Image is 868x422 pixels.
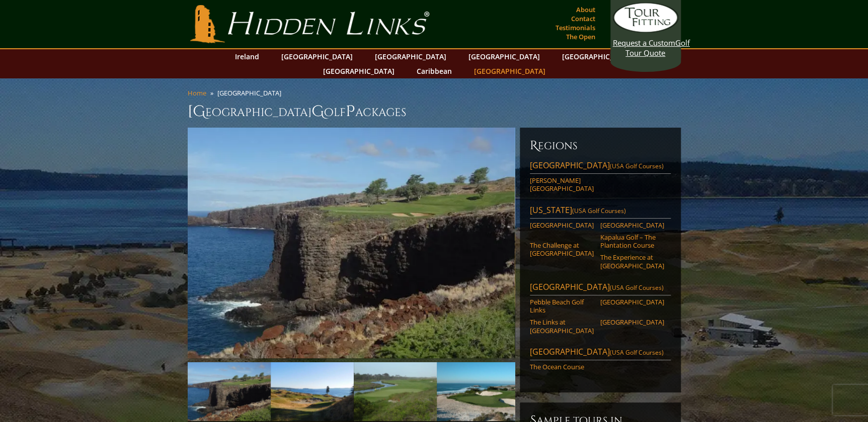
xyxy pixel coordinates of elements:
a: Caribbean [412,64,457,78]
a: [GEOGRAPHIC_DATA] [318,64,400,78]
a: [GEOGRAPHIC_DATA] [600,318,664,326]
a: [GEOGRAPHIC_DATA] [600,298,664,306]
a: The Links at [GEOGRAPHIC_DATA] [530,318,594,335]
h6: Regions [530,138,671,154]
a: Ireland [230,49,264,64]
a: Testimonials [553,21,598,35]
a: The Experience at [GEOGRAPHIC_DATA] [600,253,664,270]
span: (USA Golf Courses) [610,162,664,170]
a: The Ocean Course [530,363,594,371]
li: [GEOGRAPHIC_DATA] [217,88,285,97]
a: [US_STATE](USA Golf Courses) [530,204,671,219]
a: [PERSON_NAME][GEOGRAPHIC_DATA] [530,176,594,193]
span: (USA Golf Courses) [610,348,664,357]
a: Kapalua Golf – The Plantation Course [600,233,664,250]
a: About [574,3,598,17]
a: [GEOGRAPHIC_DATA] [276,49,358,64]
a: Pebble Beach Golf Links [530,298,594,314]
a: [GEOGRAPHIC_DATA] [463,49,545,64]
span: (USA Golf Courses) [572,206,626,215]
a: [GEOGRAPHIC_DATA] [557,49,639,64]
a: [GEOGRAPHIC_DATA] [600,221,664,229]
a: [GEOGRAPHIC_DATA](USA Golf Courses) [530,346,671,360]
a: Request a CustomGolf Tour Quote [613,3,678,58]
a: [GEOGRAPHIC_DATA] [370,49,451,64]
a: [GEOGRAPHIC_DATA] [530,221,594,229]
h1: [GEOGRAPHIC_DATA] olf ackages [188,101,681,122]
a: Contact [569,12,598,26]
a: [GEOGRAPHIC_DATA] [469,64,550,78]
span: G [311,101,324,122]
span: Request a Custom [613,38,675,48]
a: [GEOGRAPHIC_DATA](USA Golf Courses) [530,160,671,174]
span: P [346,101,355,122]
a: [GEOGRAPHIC_DATA](USA Golf Courses) [530,281,671,295]
a: The Challenge at [GEOGRAPHIC_DATA] [530,241,594,258]
a: The Open [564,30,598,44]
span: (USA Golf Courses) [610,283,664,292]
a: Home [188,88,206,97]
